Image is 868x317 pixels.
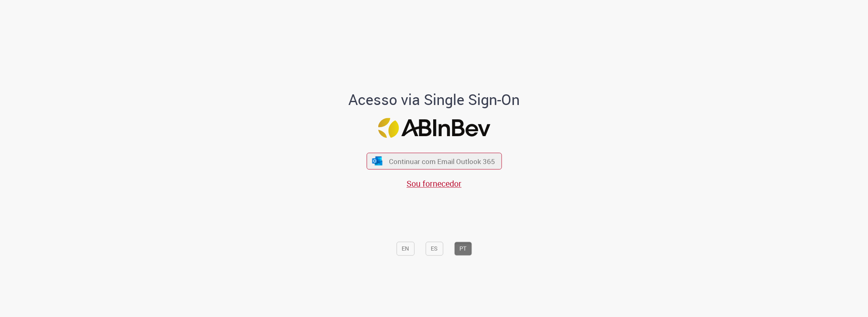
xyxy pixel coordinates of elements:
button: ES [425,242,443,256]
button: ícone Azure/Microsoft 360 Continuar com Email Outlook 365 [366,153,502,169]
button: PT [454,242,472,256]
h1: Acesso via Single Sign-On [320,91,548,108]
a: Sou fornecedor [407,178,461,189]
span: Continuar com Email Outlook 365 [389,157,495,166]
img: ícone Azure/Microsoft 360 [372,157,383,165]
img: Logo ABInBev [378,118,490,138]
button: EN [396,242,414,256]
